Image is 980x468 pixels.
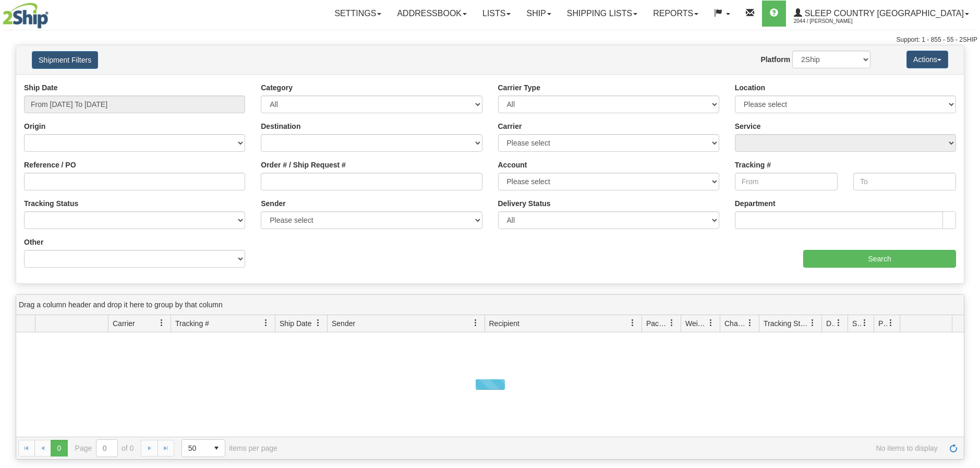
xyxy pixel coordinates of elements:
[51,440,67,457] span: Page 0
[24,82,58,93] label: Ship Date
[786,1,977,27] a: Sleep Country [GEOGRAPHIC_DATA] 2044 / [PERSON_NAME]
[389,1,475,27] a: Addressbook
[735,173,838,190] input: From
[475,1,518,27] a: Lists
[856,314,874,332] a: Shipment Issues filter column settings
[741,314,759,332] a: Charge filter column settings
[830,314,848,332] a: Delivery Status filter column settings
[852,318,861,329] span: Shipment Issues
[208,440,225,457] span: select
[735,82,765,93] label: Location
[906,51,948,68] button: Actions
[467,314,485,332] a: Sender filter column settings
[956,181,979,287] iframe: chat widget
[498,198,551,209] label: Delivery Status
[332,318,355,329] span: Sender
[878,318,887,329] span: Pickup Status
[702,314,720,332] a: Weight filter column settings
[735,198,776,209] label: Department
[826,318,835,329] span: Delivery Status
[292,444,938,452] span: No items to display
[518,1,559,27] a: Ship
[945,440,962,457] a: Refresh
[735,160,771,170] label: Tracking #
[188,443,202,453] span: 50
[261,82,293,93] label: Category
[764,318,809,329] span: Tracking Status
[624,314,642,332] a: Recipient filter column settings
[153,314,171,332] a: Carrier filter column settings
[182,439,277,457] span: items per page
[32,51,98,69] button: Shipment Filters
[882,314,900,332] a: Pickup Status filter column settings
[16,295,964,315] div: grid grouping header
[309,314,327,332] a: Ship Date filter column settings
[326,1,389,27] a: Settings
[489,318,519,329] span: Recipient
[646,318,668,329] span: Packages
[182,439,225,457] span: Page sizes drop down
[24,160,76,170] label: Reference / PO
[760,54,790,65] label: Platform
[24,198,78,209] label: Tracking Status
[261,160,346,170] label: Order # / Ship Request #
[559,1,645,27] a: Shipping lists
[804,314,821,332] a: Tracking Status filter column settings
[24,121,45,131] label: Origin
[261,121,300,131] label: Destination
[802,9,964,18] span: Sleep Country [GEOGRAPHIC_DATA]
[3,3,49,29] img: logo2044.jpg
[735,121,761,131] label: Service
[24,237,43,247] label: Other
[794,16,872,27] span: 2044 / [PERSON_NAME]
[175,318,209,329] span: Tracking #
[75,439,134,457] span: Page of 0
[853,173,956,190] input: To
[645,1,706,27] a: Reports
[3,35,977,44] div: Support: 1 - 855 - 55 - 2SHIP
[280,318,311,329] span: Ship Date
[803,250,956,268] input: Search
[261,198,285,209] label: Sender
[498,160,527,170] label: Account
[113,318,135,329] span: Carrier
[498,121,522,131] label: Carrier
[724,318,746,329] span: Charge
[685,318,707,329] span: Weight
[257,314,275,332] a: Tracking # filter column settings
[498,82,540,93] label: Carrier Type
[663,314,681,332] a: Packages filter column settings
